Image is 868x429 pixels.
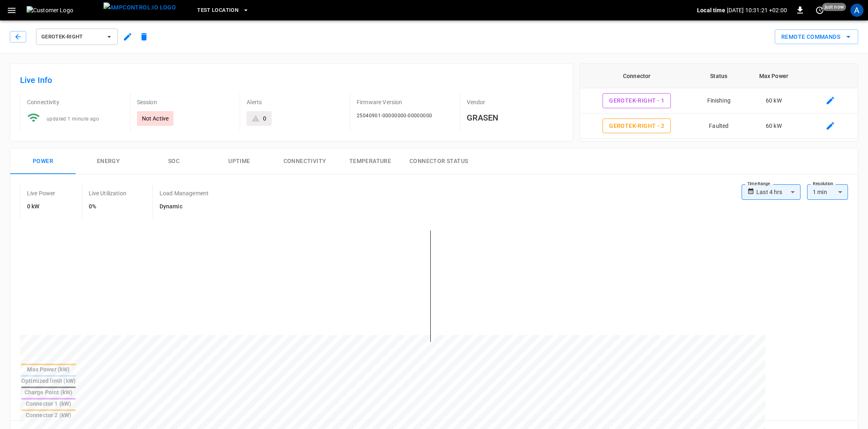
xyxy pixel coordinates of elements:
p: Live Utilization [89,189,126,197]
span: 25040901-00000000-00000000 [357,113,432,118]
label: Resolution [813,181,833,187]
button: Remote Commands [775,29,858,45]
h6: GRASEN [467,111,563,124]
h6: 0% [89,202,126,211]
p: Live Power [27,189,56,197]
button: Gerotek-Right [36,29,118,45]
span: Test Location [197,6,238,15]
p: [DATE] 10:31:21 +02:00 [727,6,787,14]
button: Gerotek-Right - 2 [603,118,671,134]
div: remote commands options [775,29,858,45]
label: Time Range [747,181,770,187]
button: Gerotek-Right - 1 [603,93,671,108]
button: Temperature [337,148,403,174]
td: 60 kW [744,114,803,139]
button: set refresh interval [813,4,826,17]
p: Local time [697,6,725,14]
button: Uptime [207,148,272,174]
span: just now [822,3,846,11]
h6: 0 kW [27,202,56,211]
p: Not Active [142,114,169,123]
img: Customer Logo [27,6,100,14]
button: Energy [76,148,141,174]
button: Power [10,148,76,174]
td: Faulted [693,114,744,139]
th: Status [693,64,744,88]
p: Vendor [467,98,563,106]
div: Last 4 hrs [756,184,801,200]
p: Load Management [160,189,209,197]
span: updated 1 minute ago [47,116,99,122]
button: Connector Status [403,148,474,174]
p: Connectivity [27,98,124,106]
table: connector table [580,64,858,139]
div: profile-icon [850,4,864,17]
div: 0 [263,114,266,123]
button: Test Location [194,2,252,18]
h6: Dynamic [160,202,209,211]
th: Max Power [744,64,803,88]
h6: Live Info [20,74,563,87]
button: Connectivity [272,148,337,174]
p: Session [137,98,234,106]
button: SOC [141,148,207,174]
span: Gerotek-Right [41,32,102,42]
div: 1 min [807,184,848,200]
td: 60 kW [744,88,803,114]
img: ampcontrol.io logo [103,2,176,13]
td: Finishing [693,88,744,114]
p: Firmware Version [357,98,453,106]
th: Connector [580,64,693,88]
p: Alerts [247,98,343,106]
